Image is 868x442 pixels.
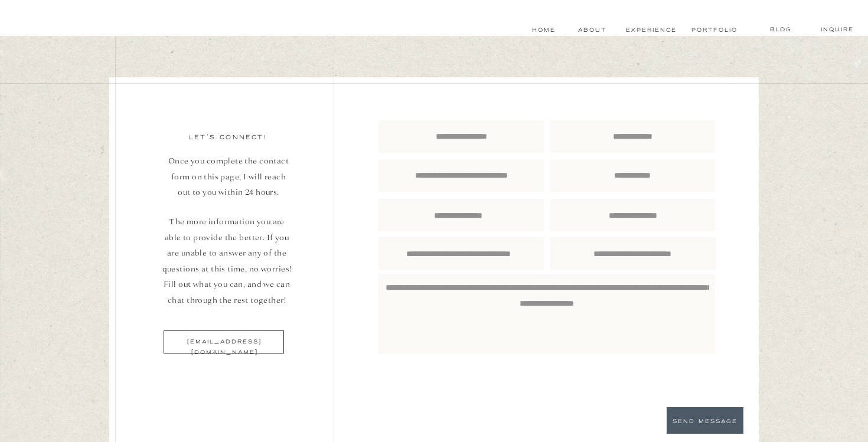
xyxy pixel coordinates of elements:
[578,25,604,35] a: About
[161,214,292,312] p: The more information you are able to provide the better. If you are unable to answer any of the q...
[160,132,296,143] p: let's connect!
[691,25,736,35] a: Portfolio
[530,25,557,35] a: Home
[156,337,292,346] a: [EMAIL_ADDRESS][DOMAIN_NAME]
[166,153,291,215] p: Once you complete the contact form on this page, I will reach out to you within 24 hours.
[667,417,743,424] a: SEND MESSAGE
[758,25,804,34] a: blog
[625,25,677,35] a: experience
[817,25,858,34] a: Inquire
